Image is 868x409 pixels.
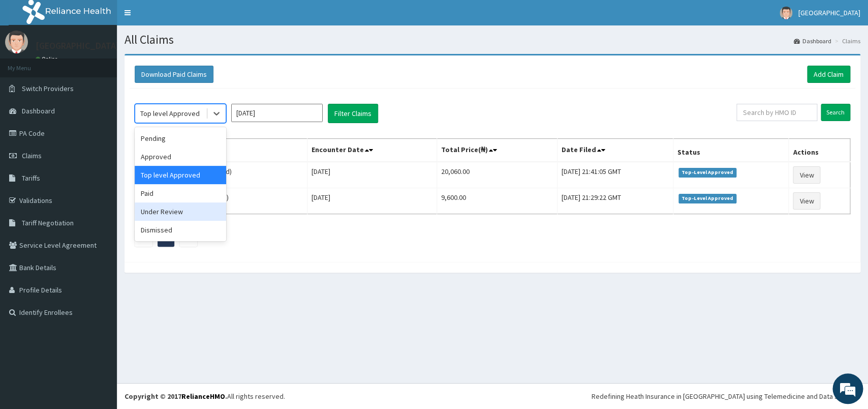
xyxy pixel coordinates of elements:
div: Pending [135,129,226,148]
span: We're online! [59,128,140,231]
div: Approved [135,148,226,166]
a: Dashboard [794,37,831,45]
span: [GEOGRAPHIC_DATA] [798,8,860,17]
span: Claims [22,151,42,160]
a: RelianceHMO [181,392,225,401]
span: Switch Providers [22,84,74,93]
span: Tariffs [22,173,40,183]
footer: All rights reserved. [117,383,868,409]
th: Actions [789,139,850,162]
span: Top-Level Approved [678,194,737,203]
div: Chat with us now [53,57,171,70]
img: d_794563401_company_1708531726252_794563401 [19,51,41,76]
span: Tariff Negotiation [22,218,74,227]
th: Date Filed [557,139,673,162]
a: View [793,192,820,210]
td: 20,060.00 [437,162,557,188]
a: View [793,166,820,184]
a: Online [36,55,60,63]
a: Add Claim [807,66,850,83]
th: Encounter Date [307,139,437,162]
span: Dashboard [22,106,55,115]
td: [DATE] [307,162,437,188]
h1: All Claims [125,33,860,46]
button: Download Paid Claims [135,66,213,83]
input: Search by HMO ID [736,104,817,121]
div: Dismissed [135,221,226,239]
div: Under Review [135,202,226,221]
div: Top level Approved [135,166,226,184]
div: Redefining Heath Insurance in [GEOGRAPHIC_DATA] using Telemedicine and Data Science! [592,391,860,401]
td: [DATE] 21:29:22 GMT [557,188,673,214]
textarea: Type your message and hit 'Enter' [5,278,194,313]
div: Minimize live chat window [167,5,191,30]
img: User Image [780,7,792,19]
div: Top level Approved [140,108,200,119]
strong: Copyright © 2017 . [125,392,227,401]
span: Top-Level Approved [678,168,737,177]
input: Search [821,104,850,121]
button: Filter Claims [328,104,378,123]
div: Paid [135,184,226,202]
li: Claims [832,37,860,45]
p: [GEOGRAPHIC_DATA] [36,41,119,50]
input: Select Month and Year [231,104,323,122]
td: [DATE] 21:41:05 GMT [557,162,673,188]
td: [DATE] [307,188,437,214]
th: Status [673,139,788,162]
th: Total Price(₦) [437,139,557,162]
img: User Image [5,31,28,53]
td: 9,600.00 [437,188,557,214]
